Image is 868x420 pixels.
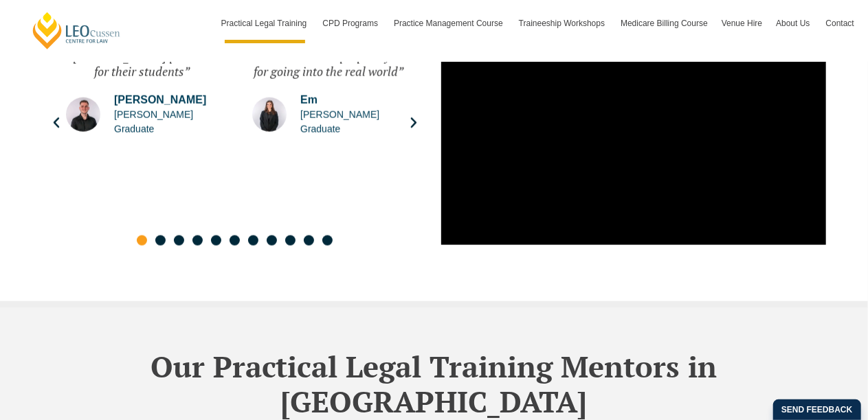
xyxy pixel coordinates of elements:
a: [PERSON_NAME] Centre for Law [31,11,122,50]
span: Go to slide 1 [137,235,147,246]
span: Go to slide 10 [304,235,314,246]
a: Venue Hire [715,3,769,43]
div: Previous slide [49,116,63,130]
span: Go to slide 2 [155,235,166,246]
span: Go to slide 7 [248,235,258,246]
a: Traineeship Workshops [512,3,614,43]
div: Slides [52,20,418,253]
span: [PERSON_NAME] Graduate [114,108,218,137]
img: josh_bell_wilson [66,97,100,132]
a: Contact [819,3,861,43]
a: Practical Legal Training [214,3,316,43]
span: Em [300,93,404,108]
div: “What stood out to me was [PERSON_NAME] passion for their students” [66,34,218,79]
span: Go to slide 3 [174,235,184,246]
img: Em Jarman | Leo Cussen Graduate Testimonial [252,97,287,132]
h2: Our Practical Legal Training Mentors in [GEOGRAPHIC_DATA] [43,349,826,419]
a: About Us [769,3,819,43]
div: “It was challenging in a good sense that it did prepare you for going into the real world” [252,34,404,79]
a: Practice Management Course [387,3,512,43]
span: [PERSON_NAME] [114,93,218,108]
div: Next slide [407,116,421,130]
span: Go to slide 4 [192,235,203,246]
div: 1 / 11 [52,20,232,226]
a: CPD Programs [315,3,387,43]
span: [PERSON_NAME] Graduate [300,108,404,137]
a: Medicare Billing Course [614,3,715,43]
div: 2 / 11 [238,20,418,226]
span: Go to slide 8 [267,235,277,246]
span: Go to slide 11 [322,235,333,246]
span: Go to slide 9 [285,235,296,246]
span: Go to slide 6 [230,235,240,246]
span: Go to slide 5 [211,235,221,246]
